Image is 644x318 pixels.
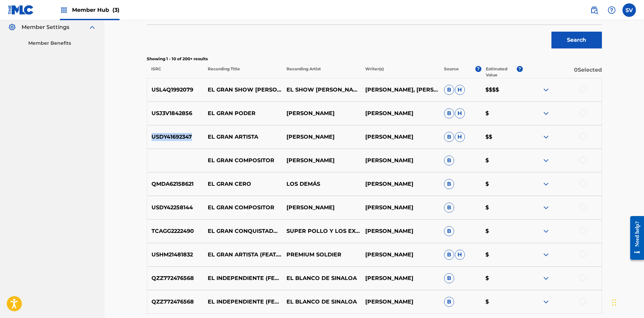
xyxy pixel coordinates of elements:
span: B [444,155,454,166]
span: B [444,297,454,307]
p: Source [444,66,459,78]
img: search [590,6,598,14]
p: EL BLANCO DE SINALOA [282,298,361,306]
button: Search [551,32,602,48]
span: B [444,226,454,236]
p: $$$$ [481,86,523,94]
div: Arrastrar [612,292,616,313]
p: [PERSON_NAME] [282,204,361,212]
p: [PERSON_NAME] [282,133,361,141]
span: B [444,179,454,189]
p: EL GRAN CERO [203,180,282,188]
p: EL INDEPENDIENTE (FEAT. [PERSON_NAME]) [203,298,282,306]
img: expand [542,204,550,212]
p: [PERSON_NAME] [282,156,361,165]
span: B [444,108,454,118]
p: $ [481,274,523,282]
p: [PERSON_NAME] [282,109,361,117]
iframe: Chat Widget [610,286,644,318]
p: [PERSON_NAME] [361,251,440,259]
p: [PERSON_NAME] [361,180,440,188]
span: Member Hub [72,6,120,14]
img: expand [542,156,550,165]
p: EL GRAN ARTISTA (FEAT. [PERSON_NAME]) [203,251,282,259]
p: [PERSON_NAME] [361,227,440,235]
span: ? [475,66,481,72]
p: Writer(s) [361,66,440,78]
p: ISRC [147,66,203,78]
p: EL GRAN COMPOSITOR [203,156,282,165]
p: QZZ772476568 [147,274,204,282]
span: B [444,250,454,260]
p: LOS DEMÁS [282,180,361,188]
p: $ [481,109,523,117]
p: EL SHOW [PERSON_NAME] Y [PERSON_NAME] [282,86,361,94]
p: $ [481,251,523,259]
p: Recording Title [203,66,282,78]
p: EL GRAN SHOW [PERSON_NAME] Y BETO [203,86,282,94]
p: Recording Artist [282,66,361,78]
img: MLC Logo [8,5,34,15]
p: [PERSON_NAME] [361,133,440,141]
div: Help [605,3,618,17]
img: expand [542,298,550,306]
p: [PERSON_NAME] [361,109,440,117]
p: EL INDEPENDIENTE (FEAT. [PERSON_NAME]) [203,274,282,282]
p: $$ [481,133,523,141]
p: [PERSON_NAME] [361,204,440,212]
img: Member Settings [8,23,16,31]
a: Member Benefits [28,40,96,47]
img: expand [542,133,550,141]
img: Top Rightsholders [60,6,68,14]
p: $ [481,298,523,306]
div: Widget de chat [610,286,644,318]
p: $ [481,180,523,188]
p: EL BLANCO DE SINALOA [282,274,361,282]
img: expand [542,109,550,117]
p: EL GRAN ARTISTA [203,133,282,141]
p: USHM21481832 [147,251,204,259]
span: H [455,250,465,260]
a: Public Search [587,3,601,17]
img: expand [542,180,550,188]
img: expand [542,251,550,259]
p: Showing 1 - 10 of 200+ results [147,56,602,62]
p: QMDA62158621 [147,180,204,188]
img: help [608,6,616,14]
img: expand [542,86,550,94]
p: $ [481,227,523,235]
span: H [455,108,465,118]
p: [PERSON_NAME] [361,274,440,282]
p: TCAGG2222490 [147,227,204,235]
p: EL GRAN PODER [203,109,282,117]
p: [PERSON_NAME], [PERSON_NAME] [361,86,440,94]
p: [PERSON_NAME] [361,156,440,165]
p: SUPER POLLO Y LOS EXPLORADORES [PERSON_NAME] [282,227,361,235]
p: USDY41692347 [147,133,204,141]
p: $ [481,156,523,165]
span: Member Settings [22,23,69,31]
p: USJ3V1842856 [147,109,204,117]
iframe: Resource Center [625,211,644,265]
p: USDY42258144 [147,204,204,212]
p: 0 Selected [523,66,602,78]
div: User Menu [622,3,636,17]
p: PREMIUM SOLDIER [282,251,361,259]
span: B [444,203,454,213]
span: B [444,132,454,142]
span: H [455,132,465,142]
p: USL4Q1992079 [147,86,204,94]
p: Estimated Value [486,66,517,78]
span: B [444,273,454,283]
img: expand [88,23,96,31]
img: expand [542,227,550,235]
p: QZZ772476568 [147,298,204,306]
p: EL GRAN COMPOSITOR [203,204,282,212]
p: $ [481,204,523,212]
p: [PERSON_NAME] [361,298,440,306]
span: B [444,85,454,95]
img: expand [542,274,550,282]
span: H [455,85,465,95]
